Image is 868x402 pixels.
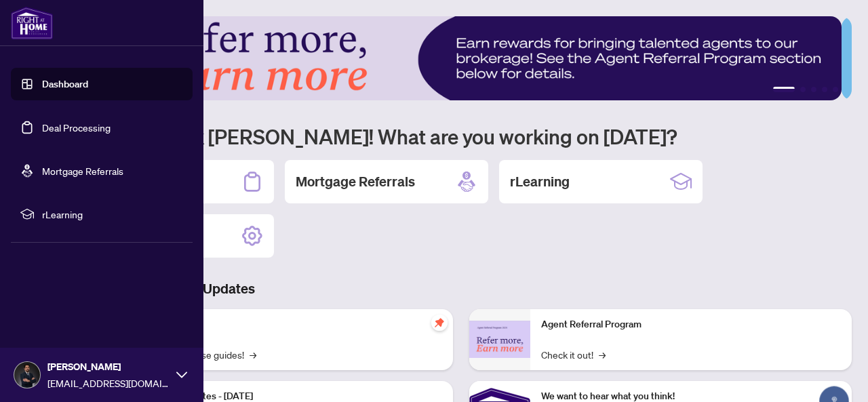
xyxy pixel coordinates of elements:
h2: Mortgage Referrals [296,172,415,191]
h2: rLearning [510,172,570,191]
button: 2 [800,87,806,92]
span: → [250,347,256,362]
span: → [599,347,606,362]
button: 1 [773,87,795,92]
span: [PERSON_NAME] [47,359,170,374]
h1: Welcome back [PERSON_NAME]! What are you working on [DATE]? [71,123,852,149]
button: 4 [822,87,827,92]
button: 5 [833,87,838,92]
h3: Brokerage & Industry Updates [71,279,852,298]
img: Profile Icon [14,362,40,388]
span: rLearning [42,207,183,222]
a: Dashboard [42,78,88,90]
button: Open asap [814,355,854,395]
a: Mortgage Referrals [42,165,123,177]
p: Self-Help [142,317,442,332]
span: pushpin [431,315,448,331]
a: Deal Processing [42,121,111,134]
p: Agent Referral Program [541,317,841,332]
img: Agent Referral Program [469,321,530,358]
span: [EMAIL_ADDRESS][DOMAIN_NAME] [47,376,170,390]
button: 3 [811,87,816,92]
a: Check it out!→ [541,347,606,362]
img: Slide 0 [71,16,842,100]
img: logo [11,7,53,39]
